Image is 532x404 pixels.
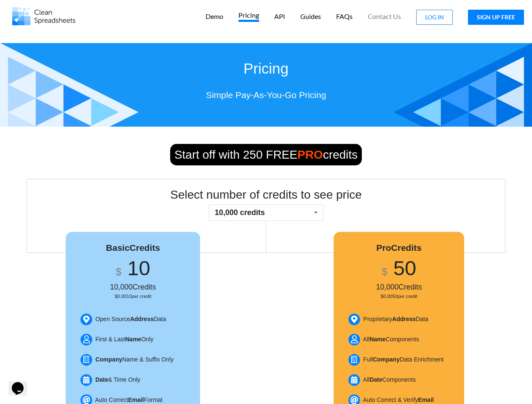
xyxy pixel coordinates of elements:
b: Company [373,356,400,363]
span: $ [116,266,122,277]
b: Date [95,376,108,383]
span: All Components [363,336,419,343]
span: First & Last Only [95,336,153,343]
button: LOG IN [416,10,453,25]
h1: 50 [344,256,454,281]
b: Email [418,396,434,403]
b: Address [130,316,154,322]
iframe: chat widget [8,370,35,396]
img: Company.png [348,354,360,366]
span: All Components [363,376,416,383]
h4: Basic Credits [76,242,190,253]
span: LOG IN [425,13,444,21]
p: Pricing [238,11,259,22]
span: Name & Suffix Only [95,356,174,363]
h1: 10 [76,256,190,281]
img: Name.png [348,334,360,346]
img: Date.png [348,374,360,386]
img: Address.png [348,314,360,325]
span: Full Data Enrichment [364,356,444,363]
h4: Pro Credits [344,242,454,253]
b: Email [128,396,144,403]
img: Logo.png [12,7,75,25]
p: API [274,12,285,21]
img: Date.png [80,374,92,386]
span: Simple Pay-As-You-Go Pricing [206,90,326,100]
small: $0.0050 per credit [381,294,417,299]
img: Name.png [80,334,92,346]
b: Name [369,336,385,343]
b: Company [95,356,122,363]
h5: 10,000 Credits [344,283,454,292]
b: Address [392,316,416,322]
span: $ [382,266,388,277]
p: Demo [206,12,223,21]
b: PRO [297,148,323,161]
h2: Select number of credits to see price [35,188,497,202]
span: 10,000 credits [215,208,265,217]
small: $0.0010 per credit [115,294,151,299]
b: Date [369,376,382,383]
h5: 10,000 Credits [76,283,190,292]
span: Start off with 250 FREE credits [170,144,362,165]
img: Company.png [80,354,92,366]
p: Guides [300,12,321,21]
img: Address.png [80,314,92,325]
span: Contact Us [368,13,401,20]
button: SIGN UP FREE [468,10,524,25]
span: Proprietary Data [364,316,428,322]
span: Auto Correct & Verify [363,396,434,403]
span: Auto Correct Format [95,396,163,403]
p: FAQs [336,12,353,21]
span: Open Source Data [95,316,166,322]
span: & Time Only [95,376,140,383]
b: Name [125,336,141,343]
